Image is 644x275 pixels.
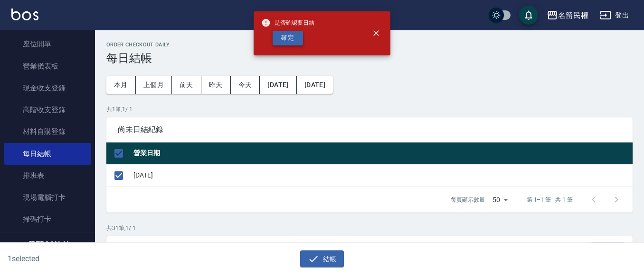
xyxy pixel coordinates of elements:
p: 共 1 筆, 1 / 1 [106,105,633,114]
td: [DATE] [131,164,633,186]
button: save [519,6,538,25]
p: 每頁顯示數量 [451,195,485,204]
button: close [366,23,387,44]
span: 是否確認要日結 [261,18,314,27]
a: 高階收支登錄 [4,99,91,121]
a: 座位開單 [4,33,91,55]
button: [DATE] [297,76,333,94]
h6: 1 selected [8,253,159,265]
button: 確定 [273,31,303,45]
a: 材料自購登錄 [4,121,91,142]
button: 前天 [172,76,201,94]
a: 每日結帳 [4,143,91,165]
a: 掃碼打卡 [4,208,91,230]
div: 名留民權 [558,9,588,21]
a: 現金收支登錄 [4,77,91,99]
a: 營業儀表板 [4,55,91,77]
button: 今天 [231,76,260,94]
h3: 每日結帳 [106,52,633,65]
a: 排班表 [4,165,91,186]
p: 第 1–1 筆 共 1 筆 [527,195,573,204]
button: 結帳 [300,250,344,268]
span: 尚未日結紀錄 [118,125,621,134]
img: Logo [11,9,38,20]
th: 營業日期 [131,142,633,165]
button: 本月 [106,76,136,94]
button: 上個月 [136,76,172,94]
h2: Order checkout daily [106,42,633,48]
button: 名留民權 [543,6,592,25]
p: 共 31 筆, 1 / 1 [106,224,633,232]
button: 登出 [596,7,633,24]
button: [DATE] [260,76,296,94]
button: 昨天 [201,76,231,94]
div: 50 [489,187,511,213]
h5: [PERSON_NAME]蓤 [29,240,77,259]
a: 現場電腦打卡 [4,186,91,208]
